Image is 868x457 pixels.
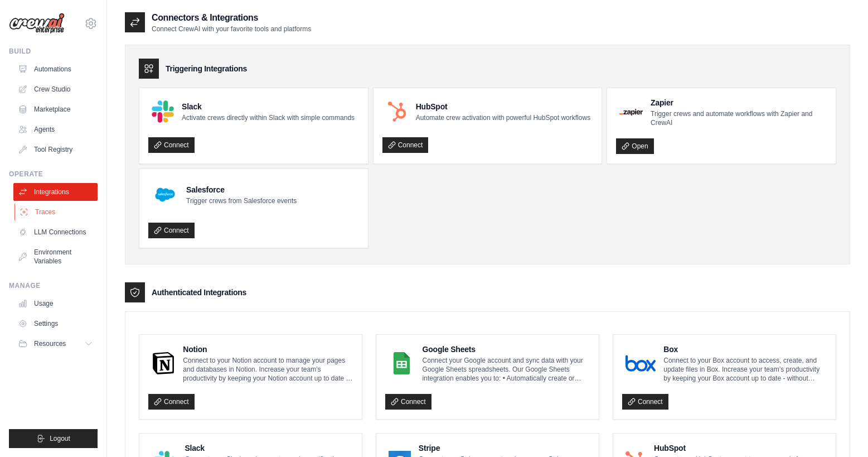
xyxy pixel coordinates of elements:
div: Build [9,47,98,56]
p: Connect CrewAI with your favorite tools and platforms [152,25,311,33]
div: Manage [9,281,98,290]
p: Automate crew activation with powerful HubSpot workflows [416,113,590,122]
a: Integrations [13,183,98,201]
p: Connect to your Notion account to manage your pages and databases in Notion. Increase your team’s... [183,356,353,383]
a: Settings [13,315,98,333]
div: Operate [9,170,98,179]
a: Automations [13,60,98,78]
p: Connect to your Box account to access, create, and update files in Box. Increase your team’s prod... [663,356,827,383]
img: Notion Logo [152,352,175,374]
p: Trigger crews and automate workflows with Zapier and CrewAI [651,109,827,127]
a: Agents [13,121,98,138]
img: HubSpot Logo [386,100,408,123]
span: Resources [34,339,66,348]
button: Resources [13,335,98,353]
p: Connect your Google account and sync data with your Google Sheets spreadsheets. Our Google Sheets... [423,356,590,383]
h4: Stripe [419,442,590,454]
img: Salesforce Logo [152,181,178,208]
button: Logout [9,429,98,448]
a: LLM Connections [13,223,98,241]
span: Logout [50,434,70,443]
a: Connect [148,137,195,153]
h4: Google Sheets [423,344,590,355]
a: Environment Variables [13,243,98,270]
h4: Box [663,344,827,355]
a: Crew Studio [13,80,98,98]
h4: HubSpot [416,101,590,112]
h4: Salesforce [186,184,297,195]
h4: Notion [183,344,353,355]
img: Box Logo [625,352,656,374]
a: Connect [385,394,431,410]
h4: Slack [182,101,355,112]
a: Connect [148,223,195,238]
h2: Connectors & Integrations [152,11,311,25]
a: Connect [148,394,195,410]
img: Logo [9,13,65,34]
h4: HubSpot [654,442,827,454]
h3: Authenticated Integrations [152,287,246,298]
p: Trigger crews from Salesforce events [186,196,297,205]
a: Tool Registry [13,141,98,158]
a: Connect [622,394,668,410]
h4: Slack [185,442,353,454]
p: Activate crews directly within Slack with simple commands [182,113,355,122]
img: Zapier Logo [619,109,643,116]
a: Usage [13,295,98,312]
h3: Triggering Integrations [166,63,247,74]
h4: Zapier [651,97,827,108]
a: Connect [382,137,429,153]
a: Open [616,138,653,154]
img: Slack Logo [152,100,174,123]
img: Google Sheets Logo [389,352,415,374]
a: Traces [14,203,99,221]
a: Marketplace [13,100,98,118]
